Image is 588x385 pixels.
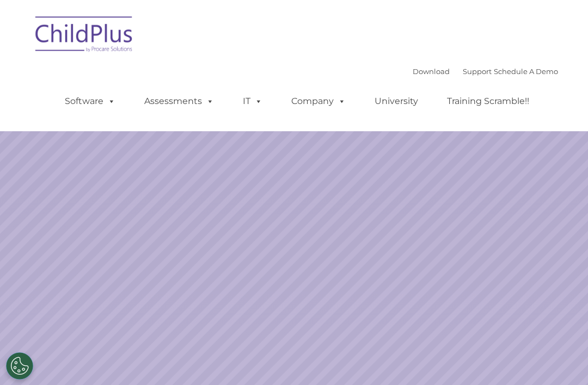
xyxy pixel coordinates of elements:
[54,90,126,112] a: Software
[413,67,450,76] a: Download
[463,67,492,76] a: Support
[133,90,225,112] a: Assessments
[364,90,429,112] a: University
[494,67,558,76] a: Schedule A Demo
[6,352,33,380] button: Cookies Settings
[436,90,540,112] a: Training Scramble!!
[30,9,139,63] img: ChildPlus by Procare Solutions
[232,90,273,112] a: IT
[280,90,357,112] a: Company
[413,67,558,76] font: |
